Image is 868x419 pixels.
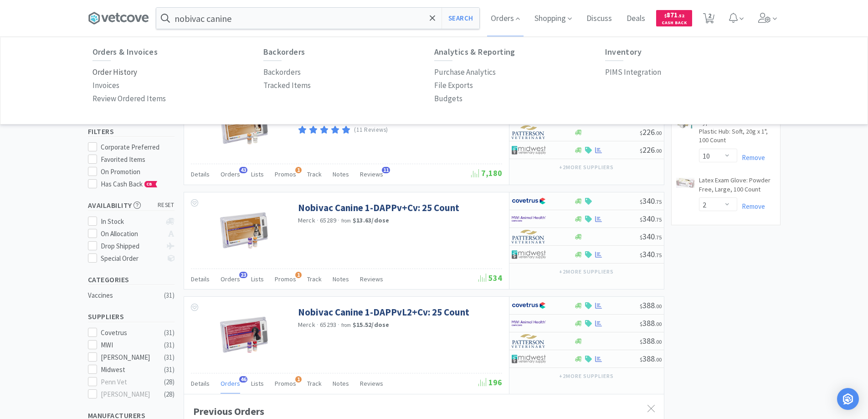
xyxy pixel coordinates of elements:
[92,93,166,105] p: Review Ordered Items
[88,311,175,322] h5: Suppliers
[655,252,662,259] span: . 75
[512,334,546,348] img: f5e969b455434c6296c6d81ef179fa71_3.png
[239,167,247,173] span: 43
[164,389,175,400] div: ( 28 )
[295,376,302,383] span: 1
[158,201,175,210] span: reset
[221,170,240,178] span: Orders
[360,275,383,283] span: Reviews
[623,15,649,23] a: Deals
[88,126,175,137] h5: Filters
[251,379,264,388] span: Lists
[338,321,339,329] span: ·
[699,118,776,149] a: Hypodermic Needle with Plastic Hub: Soft, 20g x 1", 100 Count
[251,275,264,283] span: Lists
[164,327,175,338] div: ( 31 )
[640,356,642,363] span: $
[640,231,662,242] span: 340
[434,79,473,92] a: File Exports
[101,180,158,188] span: Has Cash Back
[640,321,642,327] span: $
[512,143,546,157] img: 4dd14cff54a648ac9e977f0c5da9bc2e_5.png
[640,198,642,205] span: $
[101,352,157,363] div: [PERSON_NAME]
[206,202,280,261] img: 42f95e5a743841278645bf6df80e2494_398724.jpg
[333,275,349,283] span: Notes
[263,66,301,78] p: Backorders
[478,273,502,283] span: 534
[640,129,642,136] span: $
[737,202,765,211] a: Remove
[298,202,459,214] a: Nobivac Canine 1-DAPPv+Cv: 25 Count
[298,216,315,224] a: Merck
[555,265,618,278] button: +2more suppliers
[699,16,718,24] a: 2
[92,66,137,79] a: Order History
[640,338,642,345] span: $
[655,321,662,327] span: . 00
[664,10,684,19] span: 871
[317,321,318,329] span: ·
[434,93,462,105] p: Budgets
[92,79,119,92] p: Invoices
[434,66,496,79] a: Purchase Analytics
[298,321,315,329] a: Merck
[512,194,546,208] img: 77fca1acd8b6420a9015268ca798ef17_1.png
[655,147,662,154] span: . 00
[434,92,462,105] a: Budgets
[737,153,765,162] a: Remove
[341,322,351,328] span: from
[92,47,263,57] h6: Orders & Invoices
[512,316,546,330] img: f6b2451649754179b5b4e0c70c3f7cb0_2.png
[206,97,280,156] img: fee88c8e823d47ceb73d99632189d33c_398737.jpg
[307,379,322,388] span: Track
[640,318,662,328] span: 388
[640,145,662,155] span: 226
[605,66,661,78] p: PIMS Integration
[101,389,157,400] div: [PERSON_NAME]
[320,321,336,329] span: 65293
[275,275,296,283] span: Promos
[221,379,240,388] span: Orders
[101,228,161,239] div: On Allocation
[295,272,302,278] span: 1
[655,234,662,241] span: . 75
[251,170,264,178] span: Lists
[640,234,642,241] span: $
[92,92,166,105] a: Review Ordered Items
[555,370,618,383] button: +2more suppliers
[221,275,240,283] span: Orders
[191,170,210,178] span: Details
[837,388,859,410] div: Open Intercom Messenger
[640,213,662,224] span: 340
[164,340,175,351] div: ( 31 )
[434,66,496,78] p: Purchase Analytics
[640,252,642,259] span: $
[320,216,336,224] span: 65289
[676,178,694,188] img: 63b726b4bdb546c78504cf68a062709a_125580.jpeg
[191,275,210,283] span: Details
[640,300,662,310] span: 388
[699,176,776,197] a: Latex Exam Glove: Powder Free, Large, 100 Count
[101,364,157,375] div: Midwest
[101,253,161,264] div: Special Order
[655,216,662,223] span: . 75
[662,21,687,26] span: Cash Back
[353,216,390,224] strong: $13.63 / dose
[239,272,247,278] span: 23
[88,290,162,301] div: Vaccines
[434,79,473,92] p: File Exports
[605,66,661,79] a: PIMS Integration
[101,142,175,153] div: Corporate Preferred
[640,336,662,346] span: 388
[512,230,546,243] img: f5e969b455434c6296c6d81ef179fa71_3.png
[360,170,383,178] span: Reviews
[263,79,311,92] a: Tracked Items
[360,379,383,388] span: Reviews
[92,79,119,92] a: Invoices
[164,377,175,388] div: ( 28 )
[164,352,175,363] div: ( 31 )
[333,379,349,388] span: Notes
[655,198,662,205] span: . 75
[471,168,502,178] span: 7,180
